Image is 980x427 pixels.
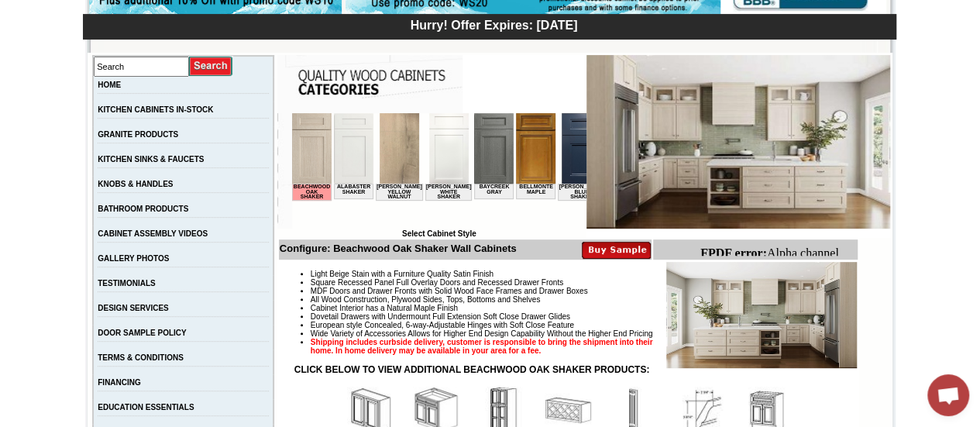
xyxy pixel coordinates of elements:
[311,278,857,287] li: Square Recessed Panel Full Overlay Doors and Recessed Drawer Fronts
[586,55,890,229] img: Beachwood Oak Shaker
[311,270,857,278] li: Light Beige Stain with a Furniture Quality Satin Finish
[311,304,857,312] li: Cabinet Interior has a Natural Maple Finish
[280,243,517,254] b: Configure: Beachwood Oak Shaker Wall Cabinets
[98,403,194,412] a: EDUCATION ESSENTIALS
[292,113,586,229] iframe: Browser incompatible
[311,287,857,295] li: MDF Doors and Drawer Fronts with Solid Wood Face Frames and Drawer Boxes
[98,279,155,288] a: TESTIMONIALS
[311,338,653,355] strong: Shipping includes curbside delivery, customer is responsible to bring the shipment into their hom...
[666,262,857,368] img: Product Image
[311,329,857,338] li: Wide Variety of Accessories Allows for Higher End Design Capability Without the Higher End Pricing
[402,229,476,238] b: Select Cabinet Style
[98,304,169,312] a: DESIGN SERVICES
[311,312,857,321] li: Dovetail Drawers with Undermount Full Extension Soft Close Drawer Glides
[266,71,313,88] td: [PERSON_NAME] Blue Shaker
[91,16,896,33] div: Hurry! Offer Expires: [DATE]
[311,295,857,304] li: All Wood Construction, Plywood Sides, Tops, Bottoms and Shelves
[98,205,188,213] a: BATHROOM PRODUCTS
[6,6,73,19] b: FPDF error:
[98,254,169,263] a: GALLERY PHOTOS
[98,105,213,114] a: KITCHEN CABINETS IN-STOCK
[927,374,969,416] div: Open chat
[98,130,178,139] a: GRANITE PRODUCTS
[6,6,156,48] body: Alpha channel not supported: images/WDC2412_JSI_1.5.jpg.png
[189,56,233,77] input: Submit
[98,353,184,362] a: TERMS & CONDITIONS
[98,155,204,164] a: KITCHEN SINKS & FAUCETS
[98,81,121,89] a: HOME
[98,329,186,337] a: DOOR SAMPLE POLICY
[98,378,141,387] a: FINANCING
[294,364,649,375] strong: CLICK BELOW TO VIEW ADDITIONAL BEACHWOOD OAK SHAKER PRODUCTS:
[98,229,208,238] a: CABINET ASSEMBLY VIDEOS
[98,180,173,188] a: KNOBS & HANDLES
[311,321,857,329] li: European style Concealed, 6-way-Adjustable Hinges with Soft Close Feature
